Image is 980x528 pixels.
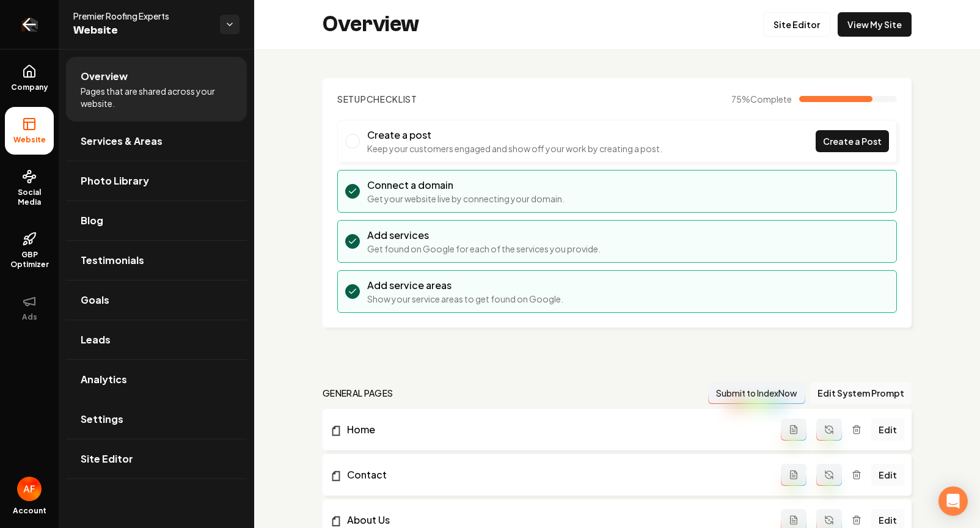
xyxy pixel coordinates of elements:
[5,159,54,217] a: Social Media
[330,422,781,437] a: Home
[81,372,127,387] span: Analytics
[66,161,247,200] a: Photo Library
[5,188,54,207] span: Social Media
[81,412,123,427] span: Settings
[871,419,904,441] a: Edit
[367,193,565,205] p: Get your website live by connecting your domain.
[323,12,419,37] h2: Overview
[781,419,806,441] button: Add admin page prompt
[5,54,54,102] a: Company
[5,222,54,279] a: GBP Optimizer
[367,142,662,155] p: Keep your customers engaged and show off your work by creating a post.
[81,452,133,466] span: Site Editor
[66,122,247,161] a: Services & Areas
[13,506,46,516] span: Account
[871,464,904,486] a: Edit
[81,174,149,188] span: Photo Library
[81,213,103,228] span: Blog
[66,439,247,479] a: Site Editor
[323,387,393,399] h2: general pages
[81,253,144,268] span: Testimonials
[367,278,563,293] h3: Add service areas
[81,85,232,109] span: Pages that are shared across your website.
[5,250,54,269] span: GBP Optimizer
[823,135,882,148] span: Create a Post
[66,280,247,320] a: Goals
[367,228,601,243] h3: Add services
[73,22,210,39] span: Website
[330,468,781,482] a: Contact
[66,360,247,399] a: Analytics
[81,332,111,347] span: Leads
[17,477,42,501] img: Avan Fahimi
[81,69,128,84] span: Overview
[367,293,563,305] p: Show your service areas to get found on Google.
[66,320,247,359] a: Leads
[330,513,781,527] a: About Us
[763,12,830,37] a: Site Editor
[81,134,163,148] span: Services & Areas
[781,464,806,486] button: Add admin page prompt
[6,82,53,92] span: Company
[73,10,210,22] span: Premier Roofing Experts
[17,312,42,322] span: Ads
[66,201,247,240] a: Blog
[66,241,247,280] a: Testimonials
[5,284,54,332] button: Ads
[17,477,42,501] button: Open user button
[750,94,792,105] span: Complete
[838,12,912,37] a: View My Site
[816,130,889,152] a: Create a Post
[731,93,792,105] span: 75 %
[367,128,662,142] h3: Create a post
[9,135,51,145] span: Website
[367,243,601,255] p: Get found on Google for each of the services you provide.
[367,178,565,193] h3: Connect a domain
[66,400,247,439] a: Settings
[337,93,417,105] h2: Checklist
[708,382,805,404] button: Submit to IndexNow
[810,382,912,404] button: Edit System Prompt
[337,94,367,105] span: Setup
[938,486,968,516] div: Open Intercom Messenger
[81,293,109,307] span: Goals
